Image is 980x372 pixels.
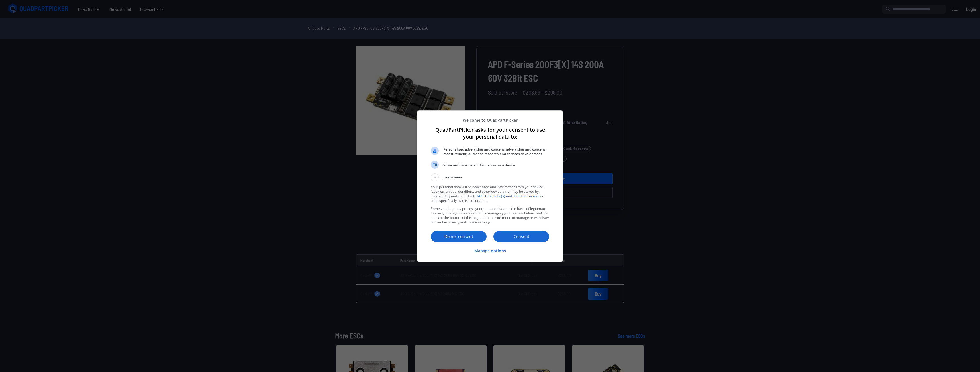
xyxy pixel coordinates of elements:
[476,194,538,198] a: 142 TCF vendor(s) and 68 ad partner(s)
[474,248,506,254] p: Manage options
[443,163,549,168] span: Store and/or access information on a device
[431,231,487,242] button: Do not consent
[431,206,549,225] p: Some vendors may process your personal data on the basis of legitimate interest, which you can ob...
[431,173,549,181] button: Learn more
[417,110,563,262] div: QuadPartPicker asks for your consent to use your personal data to:
[493,234,549,239] p: Consent
[431,117,549,123] p: Welcome to QuadPartPicker
[443,175,462,181] span: Learn more
[431,185,549,203] p: Your personal data will be processed and information from your device (cookies, unique identifier...
[493,231,549,242] button: Consent
[431,234,487,239] p: Do not consent
[474,245,506,257] button: Manage options
[431,126,549,140] h1: QuadPartPicker asks for your consent to use your personal data to:
[443,147,549,156] span: Personalised advertising and content, advertising and content measurement, audience research and ...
